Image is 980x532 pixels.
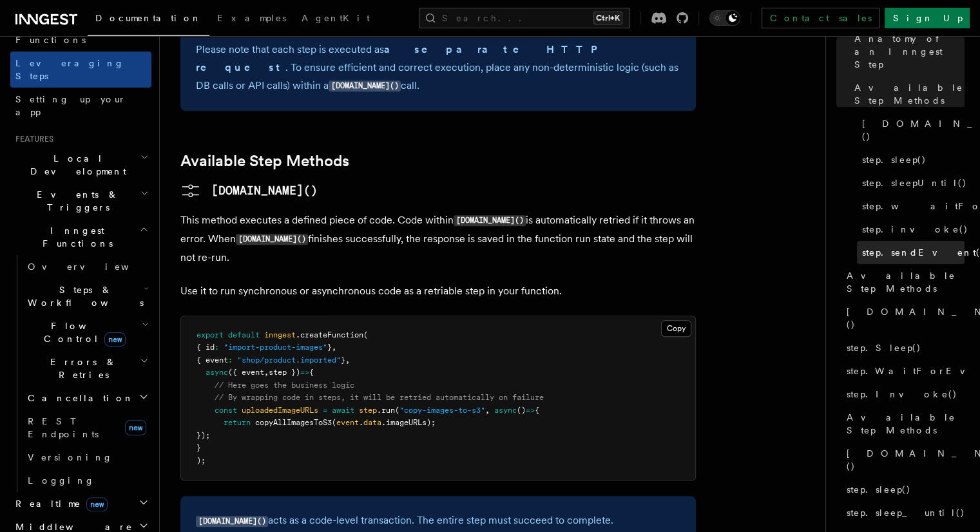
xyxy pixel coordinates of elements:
a: step.sleep() [841,478,965,501]
code: [DOMAIN_NAME]() [454,215,526,226]
span: ( [363,330,368,339]
span: // By wrapping code in steps, it will be retried automatically on failure [215,393,544,402]
button: Steps & Workflows [23,278,151,314]
span: } [341,356,345,365]
code: [DOMAIN_NAME]() [236,234,308,245]
span: Logging [28,475,95,486]
button: Cancellation [23,386,151,410]
button: Errors & Retries [23,350,151,386]
span: export [197,330,224,339]
a: Documentation [88,4,209,36]
p: This method executes a defined piece of code. Code within is automatically retried if it throws a... [180,211,696,267]
span: step.sleep() [847,483,911,496]
span: Available Step Methods [847,411,965,437]
span: Cancellation [23,392,134,404]
button: Realtimenew [10,492,151,515]
span: ); [197,456,206,465]
span: Realtime [10,497,108,510]
span: Anatomy of an Inngest Step [854,32,965,71]
span: , [332,343,336,352]
a: Logging [23,469,151,492]
span: step [359,406,377,415]
span: .createFunction [296,330,363,339]
a: step.WaitForEvent() [841,359,965,383]
span: => [526,406,535,415]
span: }); [197,431,210,440]
span: { [535,406,539,415]
button: Local Development [10,147,151,183]
a: step.sleepUntil() [857,171,965,195]
span: } [197,443,201,452]
span: const [215,406,237,415]
a: Anatomy of an Inngest Step [849,27,965,76]
a: Available Step Methods [841,406,965,442]
a: Sign Up [885,8,970,28]
span: async [206,368,228,377]
a: Available Step Methods [180,152,349,170]
a: [DOMAIN_NAME]() [180,180,318,201]
button: Copy [661,320,691,337]
span: Examples [217,13,286,23]
span: } [327,343,332,352]
span: "import-product-images" [224,343,327,352]
span: uploadedImageURLs [242,406,318,415]
span: new [125,420,146,435]
kbd: Ctrl+K [593,12,622,24]
a: step.sleep() [857,148,965,171]
span: ( [332,418,336,427]
span: event [336,418,359,427]
a: step.Sleep() [841,336,965,359]
span: Versioning [28,452,113,462]
a: Setting up your app [10,88,151,124]
span: new [104,332,126,347]
span: { id [197,343,215,352]
a: Available Step Methods [841,264,965,300]
a: Versioning [23,446,151,469]
span: "shop/product.imported" [237,356,341,365]
span: { [309,368,314,377]
span: Inngest Functions [10,224,139,250]
span: step.Sleep() [847,341,921,354]
span: Errors & Retries [23,356,140,381]
span: Features [10,134,53,144]
span: step.sleep() [862,153,927,166]
span: step }) [269,368,300,377]
span: Available Step Methods [847,269,965,295]
span: step.sleep_until() [847,506,965,519]
span: Local Development [10,152,140,178]
span: : [215,343,219,352]
div: Inngest Functions [10,255,151,492]
span: { event [197,356,228,365]
span: . [359,418,363,427]
a: Overview [23,255,151,278]
a: step.sendEvent() [857,241,965,264]
span: step.sleepUntil() [862,176,967,189]
span: await [332,406,354,415]
a: step.invoke() [857,218,965,241]
span: copyAllImagesToS3 [255,418,332,427]
button: Events & Triggers [10,183,151,219]
p: Please note that each step is executed as . To ensure efficient and correct execution, place any ... [196,41,680,95]
a: AgentKit [294,4,378,35]
strong: a separate HTTP request [196,43,606,73]
a: step.Invoke() [841,383,965,406]
span: () [517,406,526,415]
span: Overview [28,261,160,272]
pre: [DOMAIN_NAME]() [211,182,318,200]
a: [DOMAIN_NAME]() [841,300,965,336]
span: , [264,368,269,377]
span: ( [395,406,399,415]
span: , [345,356,350,365]
span: : [228,356,233,365]
span: inngest [264,330,296,339]
span: "copy-images-to-s3" [399,406,485,415]
span: Setting up your app [15,94,126,117]
span: step.Invoke() [847,388,957,401]
button: Toggle dark mode [709,10,740,26]
span: = [323,406,327,415]
a: [DOMAIN_NAME]() [857,112,965,148]
span: AgentKit [302,13,370,23]
span: // Here goes the business logic [215,381,354,390]
a: Contact sales [762,8,879,28]
button: Search...Ctrl+K [419,8,630,28]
